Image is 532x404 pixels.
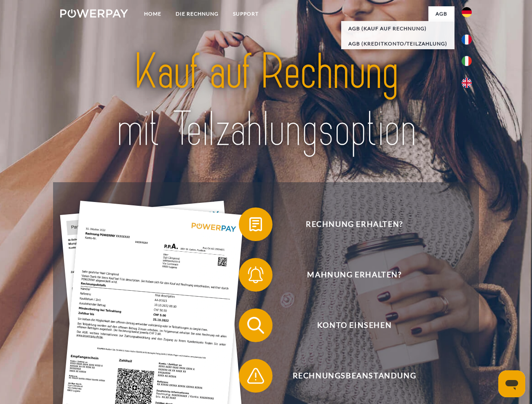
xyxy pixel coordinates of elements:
img: qb_warning.svg [245,365,266,386]
button: Rechnung erhalten? [239,207,458,241]
img: it [462,56,472,66]
img: title-powerpay_de.svg [80,40,452,161]
img: qb_bill.svg [245,214,266,235]
span: Konto einsehen [251,308,457,342]
img: de [462,7,472,17]
span: Rechnung erhalten? [251,207,457,241]
button: Mahnung erhalten? [239,258,458,292]
button: Konto einsehen [239,308,458,342]
img: en [462,78,472,88]
a: AGB (Kauf auf Rechnung) [341,21,454,36]
a: agb [428,6,454,21]
img: fr [462,35,472,45]
iframe: Schaltfläche zum Öffnen des Messaging-Fensters [498,370,525,397]
span: Rechnungsbeanstandung [251,359,457,393]
a: AGB (Kreditkonto/Teilzahlung) [341,36,454,51]
img: qb_search.svg [245,315,266,336]
button: Rechnungsbeanstandung [239,359,458,393]
a: Home [137,6,168,21]
img: logo-powerpay-white.svg [60,9,128,18]
img: qb_bell.svg [245,264,266,285]
a: DIE RECHNUNG [168,6,226,21]
a: SUPPORT [226,6,266,21]
span: Mahnung erhalten? [251,258,457,292]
